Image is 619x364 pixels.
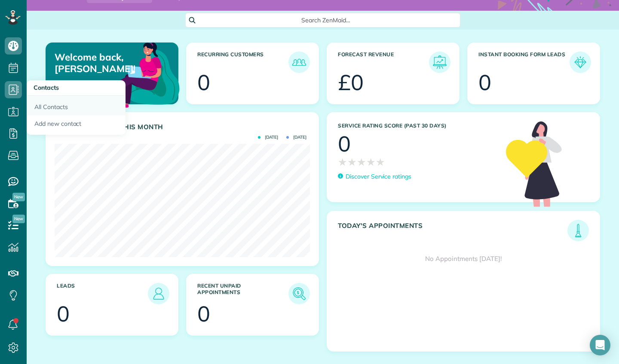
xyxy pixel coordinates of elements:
[291,54,308,71] img: icon_recurring_customers-cf858462ba22bcd05b5a5880d41d6543d210077de5bb9ebc9590e49fd87d84ed.png
[197,283,288,304] h3: Recent unpaid appointments
[27,96,126,115] a: All Contacts
[338,72,364,93] div: £0
[338,155,347,170] span: ★
[197,52,288,73] h3: Recurring Customers
[431,54,448,71] img: icon_forecast_revenue-8c13a41c7ed35a8dcfafea3cbb826a0462acb37728057bba2d056411b612bbbe.png
[338,172,411,181] a: Discover Service ratings
[57,303,70,325] div: 0
[338,222,567,241] h3: Today's Appointments
[327,241,600,276] div: No Appointments [DATE]!
[98,33,181,116] img: dashboard_welcome-42a62b7d889689a78055ac9021e634bf52bae3f8056760290aed330b23ab8690.png
[346,172,411,181] p: Discover Service ratings
[357,155,366,170] span: ★
[338,52,429,73] h3: Forecast Revenue
[12,215,25,223] span: New
[572,54,589,71] img: icon_form_leads-04211a6a04a5b2264e4ee56bc0799ec3eb69b7e499cbb523a139df1d13a81ae0.png
[150,285,167,302] img: icon_leads-1bed01f49abd5b7fead27621c3d59655bb73ed531f8eeb49469d10e621d6b896.png
[478,52,570,73] h3: Instant Booking Form Leads
[478,72,491,93] div: 0
[366,155,376,170] span: ★
[12,193,25,201] span: New
[34,84,59,91] span: Contacts
[57,123,310,131] h3: Actual Revenue this month
[338,133,351,155] div: 0
[590,335,610,355] div: Open Intercom Messenger
[55,52,135,74] p: Welcome back, [PERSON_NAME]!
[347,155,357,170] span: ★
[197,303,210,325] div: 0
[570,222,587,239] img: icon_todays_appointments-901f7ab196bb0bea1936b74009e4eb5ffbc2d2711fa7634e0d609ed5ef32b18b.png
[338,123,497,129] h3: Service Rating score (past 30 days)
[27,115,126,135] a: Add new contact
[376,155,385,170] span: ★
[197,72,210,93] div: 0
[258,135,278,140] span: [DATE]
[291,285,308,302] img: icon_unpaid_appointments-47b8ce3997adf2238b356f14209ab4cced10bd1f174958f3ca8f1d0dd7fffeee.png
[286,135,306,140] span: [DATE]
[57,283,148,304] h3: Leads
